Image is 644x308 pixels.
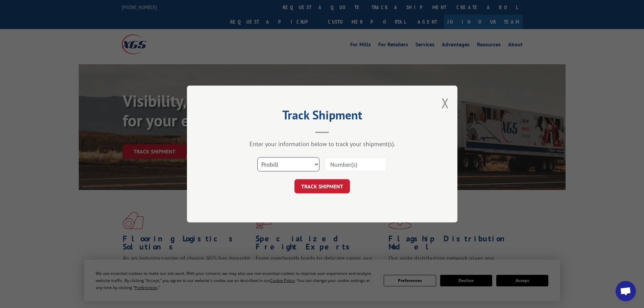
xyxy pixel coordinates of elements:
[616,281,636,301] div: Open chat
[294,179,350,193] button: TRACK SHIPMENT
[325,157,387,171] input: Number(s)
[221,140,424,148] div: Enter your information below to track your shipment(s).
[221,110,424,123] h2: Track Shipment
[442,94,449,112] button: Close modal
